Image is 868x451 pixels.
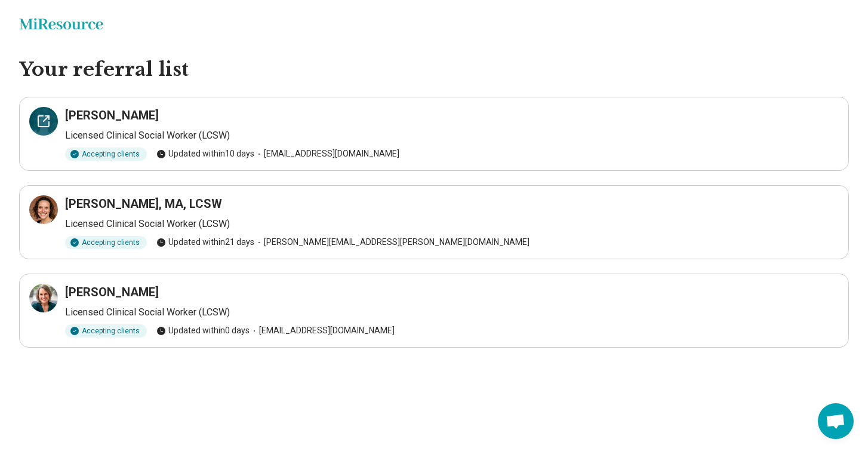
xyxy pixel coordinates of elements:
span: [EMAIL_ADDRESS][DOMAIN_NAME] [250,324,395,337]
p: Licensed Clinical Social Worker (LCSW) [65,128,839,143]
span: [EMAIL_ADDRESS][DOMAIN_NAME] [254,148,399,160]
span: Updated within 10 days [156,148,254,160]
h1: Your referral list [19,57,849,82]
div: Accepting clients [65,236,147,249]
span: [PERSON_NAME][EMAIL_ADDRESS][PERSON_NAME][DOMAIN_NAME] [254,236,530,248]
div: Accepting clients [65,148,147,161]
h3: [PERSON_NAME], MA, LCSW [65,195,222,212]
h3: [PERSON_NAME] [65,107,159,124]
div: Open chat [818,403,854,439]
p: Licensed Clinical Social Worker (LCSW) [65,305,839,320]
span: Updated within 21 days [156,236,254,248]
span: Updated within 0 days [156,324,250,337]
p: Licensed Clinical Social Worker (LCSW) [65,217,839,231]
div: Accepting clients [65,324,147,338]
h3: [PERSON_NAME] [65,284,159,300]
